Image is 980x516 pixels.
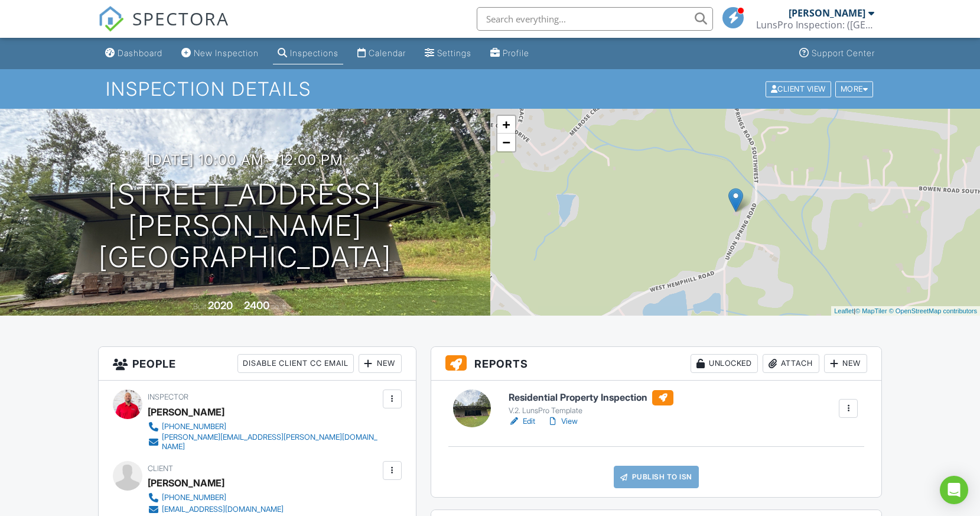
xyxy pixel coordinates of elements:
a: Leaflet [834,307,854,314]
div: [PERSON_NAME] [148,474,224,492]
a: Calendar [353,43,411,64]
span: SPECTORA [132,6,229,31]
div: Support Center [812,48,875,58]
div: New [824,354,867,373]
div: New [359,354,402,373]
a: [PHONE_NUMBER] [148,421,380,433]
h1: Inspection Details [106,79,875,99]
div: | [831,306,980,316]
a: Client View [764,84,834,93]
div: Profile [503,48,529,58]
a: [PERSON_NAME][EMAIL_ADDRESS][PERSON_NAME][DOMAIN_NAME] [148,433,380,452]
a: View [547,416,578,427]
a: Inspections [273,43,343,64]
span: sq. ft. [271,302,288,311]
span: Client [148,464,173,473]
div: Disable Client CC Email [237,354,354,373]
h3: [DATE] 10:00 am - 12:00 pm [146,152,343,168]
div: Client View [766,81,831,97]
a: © MapTiler [855,307,887,314]
a: © OpenStreetMap contributors [889,307,977,314]
a: Edit [509,416,535,427]
div: [PERSON_NAME] [148,403,224,421]
div: [PERSON_NAME][EMAIL_ADDRESS][PERSON_NAME][DOMAIN_NAME] [162,433,380,452]
div: V.2. LunsPro Template [509,406,673,416]
div: Unlocked [691,354,758,373]
span: Inspector [148,392,188,401]
div: [PERSON_NAME] [789,7,865,19]
div: Dashboard [118,48,162,58]
div: [PHONE_NUMBER] [162,422,226,431]
div: 2400 [244,299,269,311]
a: Profile [486,43,534,64]
a: Zoom in [497,116,515,134]
div: LunsPro Inspection: (Atlanta) [756,19,874,31]
h3: People [99,347,416,381]
a: Residential Property Inspection V.2. LunsPro Template [509,390,673,416]
a: SPECTORA [98,16,229,41]
div: Open Intercom Messenger [940,476,968,504]
a: Support Center [795,43,880,64]
div: Settings [437,48,471,58]
h6: Residential Property Inspection [509,390,673,405]
img: The Best Home Inspection Software - Spectora [98,6,124,32]
div: New Inspection [194,48,259,58]
a: New Inspection [177,43,263,64]
span: Built [193,302,206,311]
div: Calendar [369,48,406,58]
div: Inspections [290,48,338,58]
div: [EMAIL_ADDRESS][DOMAIN_NAME] [162,505,284,514]
a: Zoom out [497,134,515,151]
a: [PHONE_NUMBER] [148,492,284,504]
a: Settings [420,43,476,64]
a: Dashboard [100,43,167,64]
input: Search everything... [477,7,713,31]
h3: Reports [431,347,881,381]
a: [EMAIL_ADDRESS][DOMAIN_NAME] [148,504,284,515]
div: More [835,81,874,97]
a: Publish to ISN [614,466,699,488]
div: [PHONE_NUMBER] [162,493,226,502]
h1: [STREET_ADDRESS][PERSON_NAME] [GEOGRAPHIC_DATA] [19,179,471,272]
div: Attach [763,354,819,373]
div: 2020 [208,299,233,311]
